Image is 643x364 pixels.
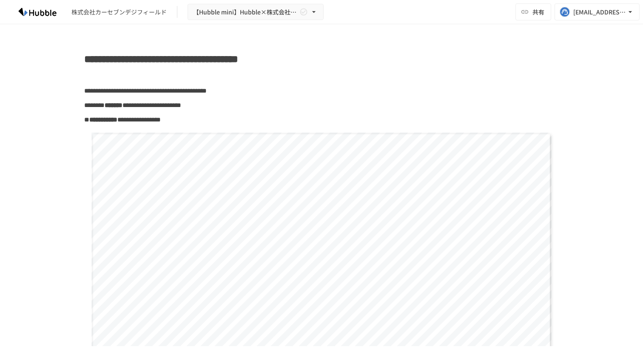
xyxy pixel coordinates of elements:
button: 共有 [515,3,551,20]
button: 【Hubble mini】Hubble×株式会社カーセブンデジフィールド オンボーディングプロジェクト [188,4,324,20]
div: [EMAIL_ADDRESS][DOMAIN_NAME] [573,7,626,17]
button: [EMAIL_ADDRESS][DOMAIN_NAME] [555,3,640,20]
span: 【Hubble mini】Hubble×株式会社カーセブンデジフィールド オンボーディングプロジェクト [193,7,298,17]
span: 共有 [532,7,544,17]
img: HzDRNkGCf7KYO4GfwKnzITak6oVsp5RHeZBEM1dQFiQ [10,5,65,19]
div: 株式会社カーセブンデジフィールド [71,8,167,17]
